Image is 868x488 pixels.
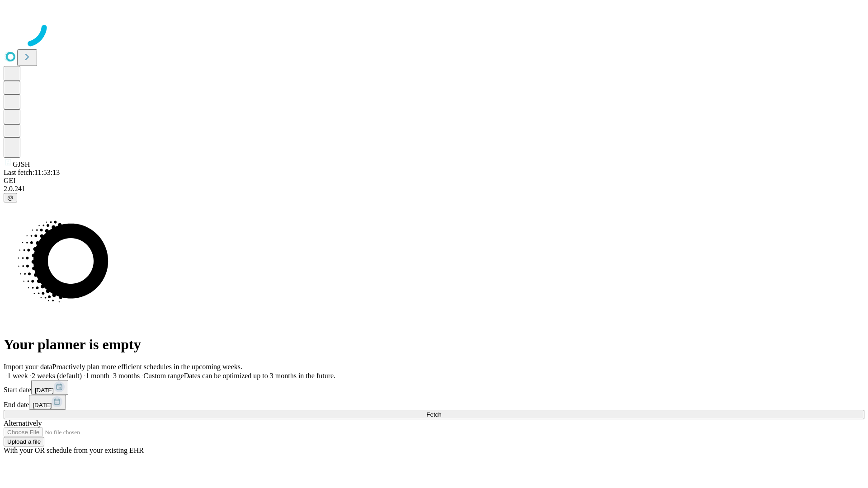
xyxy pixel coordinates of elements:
[4,193,17,202] button: @
[52,363,242,371] span: Proactively plan more efficient schedules in the upcoming weeks.
[33,402,52,408] span: [DATE]
[4,169,60,176] span: Last fetch: 11:53:13
[426,411,441,418] span: Fetch
[4,177,864,185] div: GEI
[4,380,864,395] div: Start date
[113,372,140,380] span: 3 months
[143,372,184,380] span: Custom range
[32,372,82,380] span: 2 weeks (default)
[4,410,864,419] button: Fetch
[35,387,54,394] span: [DATE]
[31,380,68,395] button: [DATE]
[29,395,66,410] button: [DATE]
[7,372,28,380] span: 1 week
[4,395,864,410] div: End date
[7,194,14,201] span: @
[4,437,44,446] button: Upload a file
[85,372,109,380] span: 1 month
[184,372,335,380] span: Dates can be optimized up to 3 months in the future.
[4,185,864,193] div: 2.0.241
[4,336,864,353] h1: Your planner is empty
[4,419,42,427] span: Alternatively
[13,160,30,168] span: GJSH
[4,363,52,371] span: Import your data
[4,446,144,454] span: With your OR schedule from your existing EHR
